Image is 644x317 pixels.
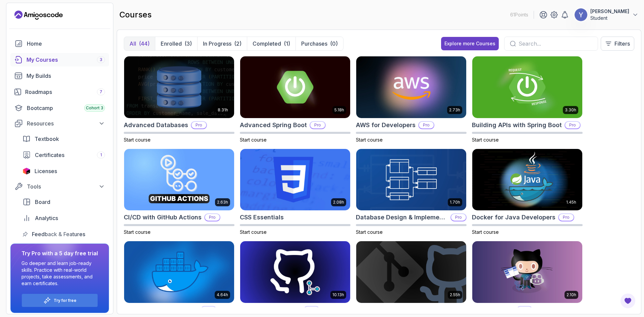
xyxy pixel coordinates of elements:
p: 2.08h [333,200,344,205]
img: Docker For Professionals card [124,241,234,303]
span: Start course [124,229,151,235]
p: Pro [451,214,466,221]
div: My Builds [26,72,105,80]
button: Completed(1) [247,37,296,50]
button: Filters [601,37,634,51]
a: licenses [18,164,109,178]
span: Certificates [35,151,64,159]
button: Enrolled(3) [155,37,197,50]
h2: courses [119,9,152,20]
a: roadmaps [10,85,109,99]
div: Resources [27,119,105,127]
h2: CSS Essentials [240,213,284,222]
img: GitHub Toolkit card [472,241,582,303]
p: 2.55h [450,292,460,298]
p: Purchases [301,40,327,48]
div: (44) [139,40,150,48]
button: Open Feedback Button [620,293,636,309]
img: Database Design & Implementation card [356,149,466,211]
p: In Progress [203,40,231,48]
a: Try for free [54,298,76,303]
span: 7 [100,89,102,95]
img: Git & GitHub Fundamentals card [356,241,466,303]
p: Pro [201,307,216,313]
img: AWS for Developers card [356,56,466,118]
a: bootcamp [10,101,109,115]
a: certificates [18,148,109,162]
span: Textbook [35,135,59,143]
span: Licenses [35,167,57,175]
h2: CI/CD with GitHub Actions [124,213,202,222]
div: Explore more Courses [444,40,495,47]
span: Board [35,198,50,206]
p: Pro [310,122,325,128]
div: (2) [234,40,241,48]
span: Start course [356,137,383,143]
p: Pro [565,122,580,128]
span: Start course [240,229,267,235]
img: Docker for Java Developers card [472,149,582,211]
img: Advanced Databases card [124,56,234,118]
p: 2.63h [217,200,228,205]
a: builds [10,69,109,83]
div: Roadmaps [25,88,105,96]
h2: GitHub Toolkit [472,305,514,315]
span: Start course [472,137,499,143]
span: Feedback & Features [32,230,85,238]
button: All(44) [124,37,155,50]
h2: Advanced Databases [124,120,188,130]
p: Pro [419,122,434,128]
div: (3) [184,40,192,48]
a: feedback [18,227,109,241]
button: Try for free [21,294,98,307]
button: Resources [10,117,109,129]
img: CI/CD with GitHub Actions card [124,149,234,211]
img: jetbrains icon [22,168,31,174]
span: Start course [240,137,267,143]
p: 1.45h [566,200,576,205]
p: Pro [192,122,206,128]
a: courses [10,53,109,66]
div: Tools [27,182,105,191]
div: Bootcamp [27,104,105,112]
span: 1 [100,152,102,158]
p: 3.30h [565,107,576,113]
button: Purchases(0) [296,37,343,50]
img: Git for Professionals card [240,241,350,303]
h2: Git & GitHub Fundamentals [356,305,435,315]
h2: Docker For Professionals [124,305,198,315]
span: Cohort 3 [86,105,103,111]
p: 2.73h [449,107,460,113]
p: All [129,40,136,48]
button: Explore more Courses [441,37,499,50]
img: user profile image [575,8,587,21]
p: 4.64h [217,292,228,298]
img: Building APIs with Spring Boot card [472,56,582,118]
button: user profile image[PERSON_NAME]Student [574,8,639,21]
p: Go deeper and learn job-ready skills. Practice with real-world projects, take assessments, and ea... [21,260,98,287]
p: 5.18h [334,107,344,113]
span: 3 [100,57,102,62]
img: CSS Essentials card [240,149,350,211]
p: Pro [517,307,532,313]
p: Pro [304,307,319,313]
p: Filters [614,40,630,48]
div: (1) [284,40,290,48]
h2: Building APIs with Spring Boot [472,120,562,130]
p: Student [590,15,629,21]
div: (0) [330,40,338,48]
p: [PERSON_NAME] [590,8,629,15]
h2: Database Design & Implementation [356,213,448,222]
p: 10.13h [332,292,344,298]
button: In Progress(2) [197,37,247,50]
p: 61 Points [510,11,528,18]
a: home [10,37,109,50]
div: My Courses [26,56,105,64]
span: Start course [124,137,151,143]
a: textbook [18,132,109,146]
p: 8.31h [218,107,228,113]
span: Start course [472,229,499,235]
p: 1.70h [450,200,460,205]
img: Advanced Spring Boot card [240,56,350,118]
